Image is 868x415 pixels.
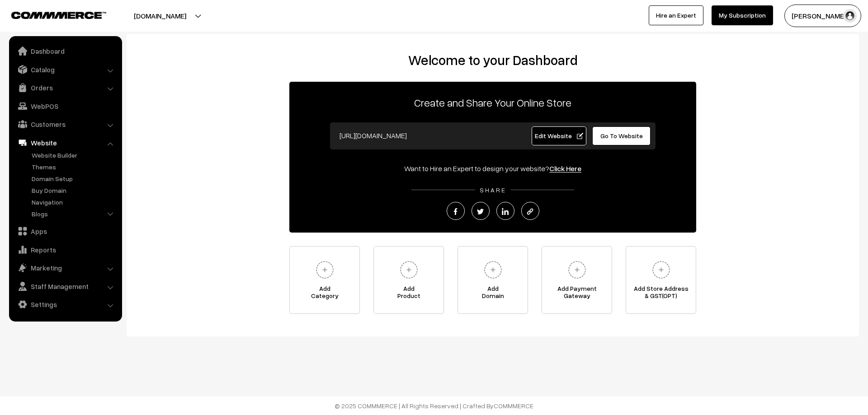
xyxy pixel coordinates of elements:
[11,116,119,132] a: Customers
[11,61,119,78] a: Catalog
[289,94,696,111] p: Create and Share Your Online Store
[626,285,696,303] span: Add Store Address & GST(OPT)
[29,150,119,160] a: Website Builder
[11,9,90,20] a: COMMMERCE
[542,285,612,303] span: Add Payment Gateway
[29,186,119,195] a: Buy Domain
[649,5,703,25] a: Hire an Expert
[290,285,359,303] span: Add Category
[458,285,528,303] span: Add Domain
[289,246,360,314] a: AddCategory
[11,79,119,96] a: Orders
[11,223,119,239] a: Apps
[289,163,696,174] div: Want to Hire an Expert to design your website?
[11,260,119,276] a: Marketing
[374,285,443,303] span: Add Product
[535,132,583,140] span: Edit Website
[549,164,581,173] a: Click Here
[649,257,674,282] img: plus.svg
[11,135,119,151] a: Website
[626,246,696,314] a: Add Store Address& GST(OPT)
[532,126,587,145] a: Edit Website
[396,257,421,282] img: plus.svg
[312,257,337,282] img: plus.svg
[11,242,119,258] a: Reports
[784,5,861,27] button: [PERSON_NAME]
[565,257,590,282] img: plus.svg
[11,43,119,59] a: Dashboard
[712,5,773,25] a: My Subscription
[481,257,505,282] img: plus.svg
[592,126,651,145] a: Go To Website
[11,12,106,19] img: COMMMERCE
[29,174,119,183] a: Domain Setup
[136,52,850,68] h2: Welcome to your Dashboard
[475,186,511,194] span: SHARE
[29,197,119,207] a: Navigation
[458,246,528,314] a: AddDomain
[29,162,119,172] a: Themes
[11,98,119,114] a: WebPOS
[29,209,119,219] a: Blogs
[542,246,612,314] a: Add PaymentGateway
[11,296,119,312] a: Settings
[600,132,643,140] span: Go To Website
[843,9,857,23] img: user
[494,402,533,410] a: COMMMERCE
[11,278,119,294] a: Staff Management
[373,246,444,314] a: AddProduct
[102,5,218,27] button: [DOMAIN_NAME]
